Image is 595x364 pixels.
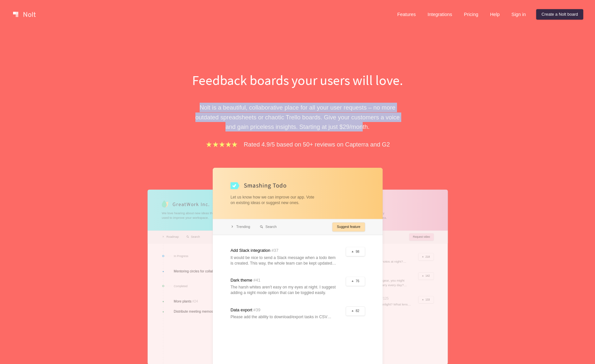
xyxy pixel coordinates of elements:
[536,9,583,20] a: Create a Nolt board
[185,103,410,131] p: Nolt is a beautiful, collaborative place for all your user requests – no more outdated spreadshee...
[205,141,239,148] img: stars.b067e34983.png
[185,71,410,90] h1: Feedback boards your users will love.
[506,9,531,20] a: Sign in
[244,140,390,149] p: Rated 4.9/5 based on 50+ reviews on Capterra and G2
[392,9,421,20] a: Features
[422,9,457,20] a: Integrations
[459,9,484,20] a: Pricing
[485,9,505,20] a: Help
